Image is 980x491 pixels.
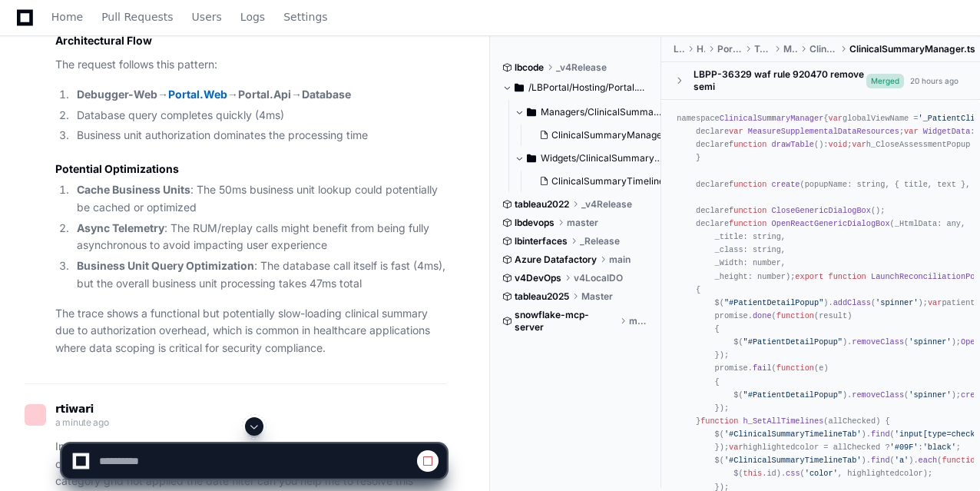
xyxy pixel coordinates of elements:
span: allChecked [829,416,876,426]
span: result [819,311,847,320]
span: 'spinner' [909,337,951,347]
span: var [729,127,743,136]
span: tableau2025 [515,290,569,303]
a: Portal.Web [168,88,227,101]
span: 'spinner' [876,298,918,307]
span: _v4Release [556,61,607,74]
span: v4LocalDO [574,272,623,284]
span: main [629,315,651,327]
button: Widgets/ClinicalSummaryTimelineGrid [515,146,662,171]
span: function [729,140,766,149]
span: var [852,140,866,149]
span: var [928,298,942,307]
strong: Cache Business Units [77,183,190,196]
span: OpenReactGenericDialogBox [772,219,890,228]
span: Pull Requests [101,12,173,22]
li: : The 50ms business unit lookup could potentially be cached or optimized [72,181,446,217]
span: _Release [580,235,620,247]
span: "#PatientDetailPopup" [743,337,843,347]
span: _v4Release [581,198,632,211]
span: tableau2022 [515,198,569,211]
span: function [729,180,766,189]
span: LBPortal [674,43,684,55]
span: rtiwari [55,403,94,415]
span: var [828,114,842,123]
svg: Directory [515,78,524,97]
div: 20 hours ago [910,75,958,87]
span: main [609,254,631,266]
span: Portal.WebNew [717,43,742,55]
span: function [829,272,866,281]
span: snowflake-mcp-server [515,309,617,333]
li: : The database call itself is fast (4ms), but the overall business unit processing takes 47ms total [72,257,446,293]
span: function [776,311,814,320]
span: lbinterfaces [515,235,568,247]
span: var [904,127,918,136]
span: Widgets/ClinicalSummaryTimelineGrid [541,152,662,164]
span: h_SetAllTimelines [743,416,824,426]
li: → → → [72,86,446,104]
span: WidgetData [923,127,971,136]
span: Settings [283,12,327,22]
span: v4DevOps [515,272,561,284]
h3: Potential Optimizations [55,161,446,177]
span: Merged [866,74,904,88]
span: ClinicalSummaryManager [720,114,824,123]
span: lbdevops [515,217,555,229]
strong: Portal.Api [238,88,291,101]
span: export [795,272,823,281]
span: ClinicalSummaryManager.ts [849,43,975,55]
span: "#PatientDetailPopup" [724,298,823,307]
span: 'spinner' [909,390,951,400]
span: master [567,217,598,229]
span: create [772,180,800,189]
svg: Directory [527,103,536,121]
span: done [753,311,772,320]
span: Home [51,12,83,22]
span: Master [581,290,613,303]
span: drawTable [772,140,814,149]
span: /LBPortal/Hosting/Portal.WebNew/TypeScripts [528,81,650,94]
span: a minute ago [55,416,108,428]
span: Azure Datafactory [515,254,597,266]
span: ClinicalSummaryManager.ts [551,129,675,141]
span: removeClass [852,337,904,347]
span: function [776,363,814,373]
span: function [729,206,766,215]
button: ClinicalSummaryManager.ts [533,124,665,146]
svg: Directory [527,149,536,168]
span: _HtmlData: any, _title: string, _class: string, _Width: number, _height: number [677,219,965,281]
span: CloseGenericDialogBox [772,206,871,215]
span: "#PatientDetailPopup" [743,390,843,400]
li: Database query completes quickly (4ms) [72,107,446,124]
strong: Business Unit Query Optimization [77,259,254,272]
span: removeClass [852,390,904,400]
span: MeasureSupplementalDataResources [748,127,899,136]
span: addClass [833,298,871,307]
strong: Async Telemetry [77,221,164,234]
div: LBPP-36329 waf rule 920470 remove semi [694,68,866,93]
li: : The RUM/replay calls might benefit from being fully asynchronous to avoid impacting user experi... [72,220,446,255]
span: Managers/ClinicalSummary [541,106,662,118]
button: ClinicalSummaryTimelineGrid.ts [533,171,665,192]
span: fail [753,363,772,373]
span: ClinicalSummary [809,43,837,55]
p: The trace shows a functional but potentially slow-loading clinical summary due to authorization o... [55,305,446,357]
button: Managers/ClinicalSummary [515,100,662,124]
span: function [700,416,738,426]
span: Users [192,12,222,22]
h3: Architectural Flow [55,33,446,48]
p: The request follows this pattern: [55,56,446,74]
span: Hosting [697,43,706,55]
span: Logs [240,12,265,22]
strong: Database [302,88,351,101]
strong: Debugger-Web [77,88,157,101]
span: TypeScripts [754,43,771,55]
span: lbcode [515,61,544,74]
span: void [829,140,848,149]
span: e [819,363,823,373]
button: /LBPortal/Hosting/Portal.WebNew/TypeScripts [502,75,650,100]
span: function [729,219,766,228]
span: Managers [783,43,797,55]
span: ClinicalSummaryTimelineGrid.ts [551,175,693,187]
